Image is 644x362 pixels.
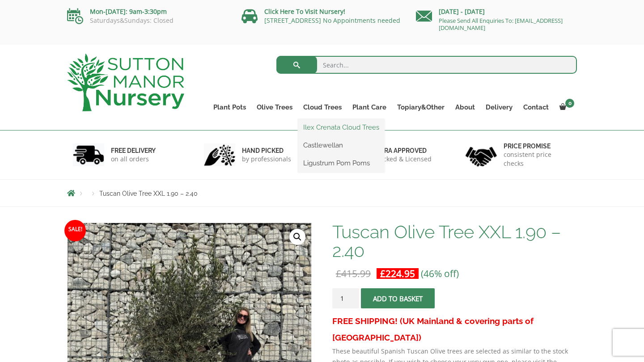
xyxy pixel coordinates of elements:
[251,101,298,114] a: Olive Trees
[380,267,386,280] span: £
[504,150,572,168] p: consistent price checks
[336,267,341,280] span: £
[439,17,563,32] a: Please Send All Enquiries To: [EMAIL_ADDRESS][DOMAIN_NAME]
[298,139,385,152] a: Castlewellan
[565,99,574,108] span: 0
[373,155,432,164] p: checked & Licensed
[480,101,518,114] a: Delivery
[298,121,385,134] a: Ilex Crenata Cloud Trees
[416,6,577,17] p: [DATE] - [DATE]
[554,101,577,114] a: 0
[421,267,459,280] span: (46% off)
[67,6,228,17] p: Mon-[DATE]: 9am-3:30pm
[67,189,577,197] nav: Breadcrumbs
[264,16,400,25] a: [STREET_ADDRESS] No Appointments needed
[73,143,104,166] img: 1.jpg
[373,147,432,155] h6: Defra approved
[242,155,291,164] p: by professionals
[361,288,435,308] button: Add to basket
[504,142,572,150] h6: Price promise
[111,147,156,155] h6: FREE DELIVERY
[242,147,291,155] h6: hand picked
[332,288,359,308] input: Product quantity
[336,267,371,280] bdi: 415.99
[347,101,392,114] a: Plant Care
[332,223,577,260] h1: Tuscan Olive Tree XXL 1.90 – 2.40
[264,7,345,16] a: Click Here To Visit Nursery!
[298,101,347,114] a: Cloud Trees
[392,101,450,114] a: Topiary&Other
[111,155,156,164] p: on all orders
[208,101,251,114] a: Plant Pots
[289,229,305,245] a: View full-screen image gallery
[466,141,497,168] img: 4.jpg
[298,156,385,170] a: Ligustrum Pom Poms
[518,101,554,114] a: Contact
[380,267,415,280] bdi: 224.95
[67,54,184,111] img: logo
[64,220,86,241] span: Sale!
[276,56,577,74] input: Search...
[67,17,228,24] p: Saturdays&Sundays: Closed
[450,101,480,114] a: About
[204,143,235,166] img: 2.jpg
[332,313,577,346] h3: FREE SHIPPING! (UK Mainland & covering parts of [GEOGRAPHIC_DATA])
[99,190,198,197] span: Tuscan Olive Tree XXL 1.90 – 2.40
